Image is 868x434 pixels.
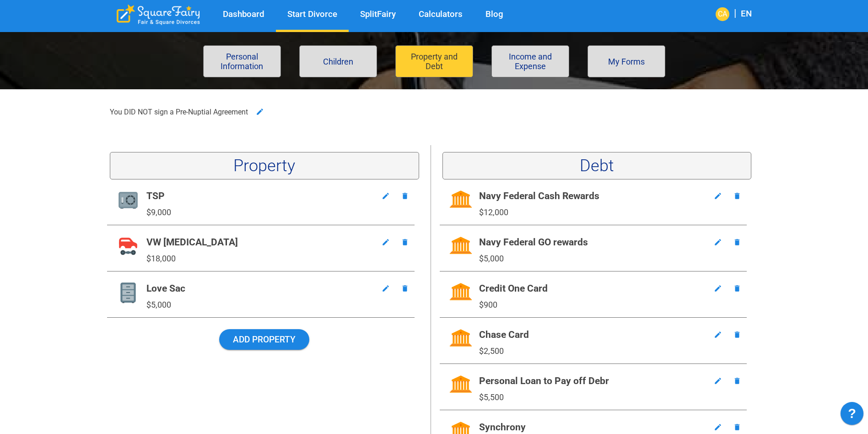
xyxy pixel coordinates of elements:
[146,299,185,310] div: $5,000
[203,45,281,77] button: Personal Information
[299,45,377,77] button: Children
[479,190,599,202] div: Navy Federal Cash Rewards
[98,96,763,145] div: You DID NOT sign a Pre-Nuptial Agreement
[479,421,526,434] div: Synchrony
[276,9,349,20] a: Start Divorce
[117,5,200,25] div: SquareFairy Logo
[588,45,665,77] button: My Forms
[146,190,171,202] div: TSP
[442,152,751,179] div: Debt
[479,392,609,403] div: $5,500
[349,9,407,20] a: SplitFairy
[479,282,548,295] div: Credit One Card
[479,374,609,387] div: Personal Loan to Pay off Debr
[395,45,473,77] button: Property and Debt
[146,253,238,264] div: $18,000
[479,207,599,218] div: $12,000
[211,9,276,20] a: Dashboard
[479,328,529,341] div: Chase Card
[479,253,588,264] div: $5,000
[219,329,309,350] button: Add Property
[741,8,752,21] div: EN
[474,9,515,20] a: Blog
[479,236,588,249] div: Navy Federal GO rewards
[110,152,419,179] div: Property
[407,9,474,20] a: Calculators
[729,7,741,19] span: |
[716,7,729,21] div: CA
[146,236,238,249] div: VW [MEDICAL_DATA]
[491,45,569,77] button: Income and Expense
[836,397,868,434] iframe: JSD widget
[146,207,171,218] div: $9,000
[146,282,185,295] div: Love Sac
[479,346,529,357] div: $2,500
[479,299,548,310] div: $900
